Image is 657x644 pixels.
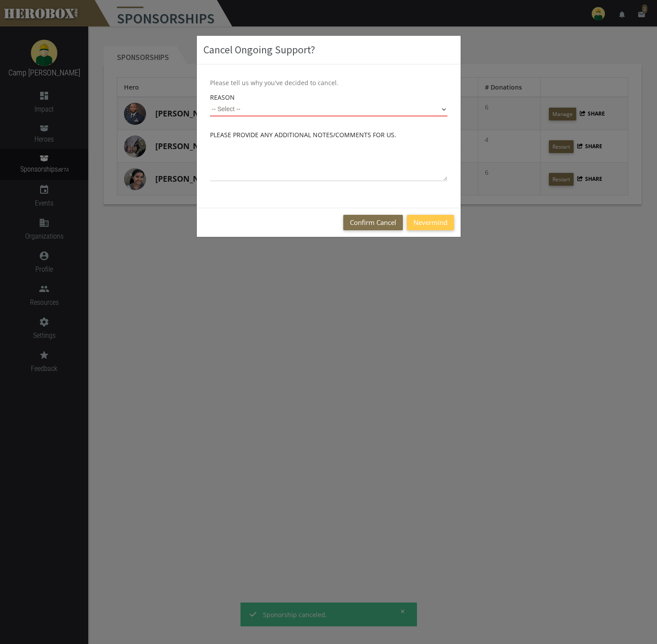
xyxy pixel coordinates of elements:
[210,78,447,88] p: Please tell us why you've decided to cancel.
[343,215,403,230] button: Confirm Cancel
[210,92,235,102] label: Reason
[210,130,396,140] label: Please provide any additional notes/comments for us.
[407,215,454,230] button: Nevermind
[203,42,454,57] h3: Cancel Ongoing Support?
